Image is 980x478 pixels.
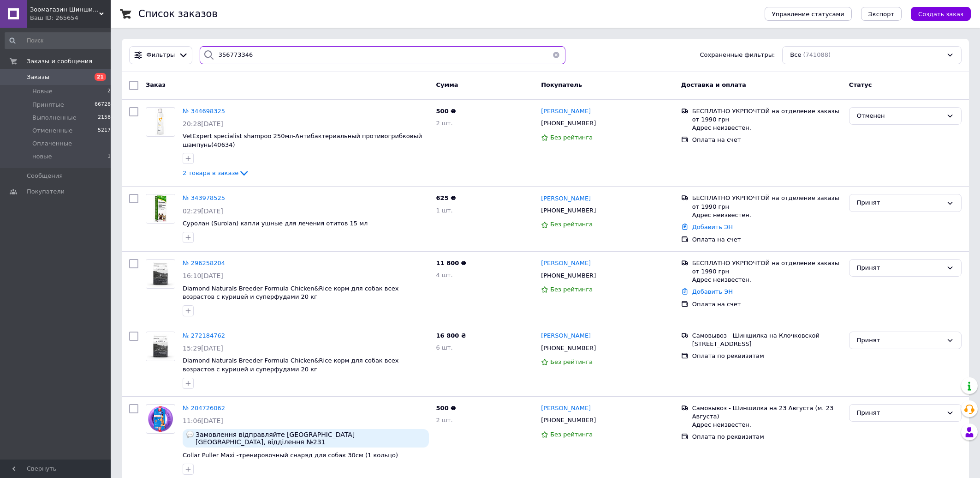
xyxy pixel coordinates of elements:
[196,431,425,446] span: Замовлення відправляйте [GEOGRAPHIC_DATA] [GEOGRAPHIC_DATA], відділення №231
[692,352,842,360] div: Оплата по реквизитам
[692,224,733,230] a: Добавить ЭН
[849,81,872,88] span: Статус
[32,127,72,135] span: Отмененные
[692,332,842,340] div: Самовывоз - Шиншилка на Клочковской
[692,433,842,441] div: Оплата по реквизитам
[541,259,591,268] a: [PERSON_NAME]
[541,332,591,340] a: [PERSON_NAME]
[5,32,115,49] input: Поиск
[183,285,398,301] a: Diamond Naturals Breeder Formula Chicken&Rice корм для собак всех возрастов с курицей и суперфуда...
[146,405,174,433] img: Фото товару
[146,260,175,288] img: Фото товару
[692,124,842,132] div: Адрес неизвестен.
[183,332,225,339] a: № 272184762
[183,207,223,215] span: 02:29[DATE]
[857,336,943,345] div: Принят
[857,408,943,418] div: Принят
[146,332,175,361] a: Фото товару
[550,134,593,141] span: Без рейтинга
[436,120,453,127] span: 2 шт.
[183,405,225,411] span: № 204726062
[681,81,746,88] span: Доставка и оплата
[857,198,943,208] div: Принят
[146,194,175,224] a: Фото товару
[183,452,398,459] a: Collar Puller Maxi -тренировочный снаряд для собак 30см (1 кольцо)
[183,345,223,352] span: 15:29[DATE]
[183,133,422,148] a: VetExpert specialist shampoo 250мл-Антибактериальный противогрибковый шампунь(40634)
[146,81,166,88] span: Заказ
[541,194,591,203] a: [PERSON_NAME]
[436,108,456,115] span: 500 ₴
[183,272,223,279] span: 16:10[DATE]
[27,188,65,196] span: Покупатели
[541,272,596,279] span: [PHONE_NUMBER]
[436,194,456,201] span: 625 ₴
[541,417,596,424] span: [PHONE_NUMBER]
[692,340,842,348] div: [STREET_ADDRESS]
[436,260,466,266] span: 11 800 ₴
[692,276,842,284] div: Адрес неизвестен.
[436,332,466,339] span: 16 800 ₴
[772,11,844,18] span: Управление статусами
[692,236,842,244] div: Оплата на счет
[541,108,591,115] span: [PERSON_NAME]
[541,207,596,214] span: [PHONE_NUMBER]
[32,101,64,109] span: Принятые
[861,7,902,21] button: Экспорт
[436,207,453,214] span: 1 шт.
[27,172,63,180] span: Сообщения
[692,259,842,276] div: БЕСПЛАТНО УКРПОЧТОЙ на отделение заказы от 1990 грн
[541,260,591,266] span: [PERSON_NAME]
[868,11,894,18] span: Экспорт
[918,11,963,18] span: Создать заказ
[183,108,225,115] span: № 344698325
[541,404,591,413] a: [PERSON_NAME]
[27,57,92,66] span: Заказы и сообщения
[541,332,591,339] span: [PERSON_NAME]
[32,139,72,148] span: Оплаченные
[27,73,49,81] span: Заказы
[547,46,565,64] button: Очистить
[155,108,166,136] img: Фото товару
[32,114,77,122] span: Выполненные
[692,288,733,295] a: Добавить ЭН
[857,263,943,273] div: Принят
[692,136,842,144] div: Оплата на счет
[183,357,398,373] a: Diamond Naturals Breeder Formula Chicken&Rice корм для собак всех возрастов с курицей и суперфуда...
[692,404,842,421] div: Самовывоз - Шиншилка на 23 Августа (м. 23 Августа)
[200,46,565,64] input: Поиск по номеру заказа, ФИО покупателя, номеру телефона, Email, номеру накладной
[183,194,225,201] a: № 343978525
[98,127,114,135] span: 52178
[98,114,114,122] span: 21583
[95,73,106,81] span: 21
[146,107,175,137] a: Фото товару
[138,8,218,19] h1: Список заказов
[30,6,99,14] span: Зоомагазин Шиншилка - Дискаунтер зоотоваров.Корма для кошек и собак. Ветеринарная аптека
[436,405,456,411] span: 500 ₴
[436,344,453,351] span: 6 шт.
[147,51,175,60] span: Фильтры
[692,300,842,309] div: Оплата на счет
[541,120,596,127] span: [PHONE_NUMBER]
[692,194,842,211] div: БЕСПЛАТНО УКРПОЧТОЙ на отделение заказы от 1990 грн
[32,152,52,161] span: новые
[550,358,593,365] span: Без рейтинга
[541,345,596,351] span: [PHONE_NUMBER]
[541,81,582,88] span: Покупатель
[541,195,591,202] span: [PERSON_NAME]
[183,220,368,227] a: Суролан (Surolan) капли ушные для лечения отитов 15 мл
[550,221,593,228] span: Без рейтинга
[183,417,223,424] span: 11:06[DATE]
[183,260,225,266] a: № 296258204
[541,107,591,116] a: [PERSON_NAME]
[902,10,971,17] a: Создать заказ
[692,421,842,429] div: Адрес неизвестен.
[186,431,194,438] img: :speech_balloon:
[183,169,249,176] a: 2 товара в заказе
[541,405,591,411] span: [PERSON_NAME]
[146,332,175,361] img: Фото товару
